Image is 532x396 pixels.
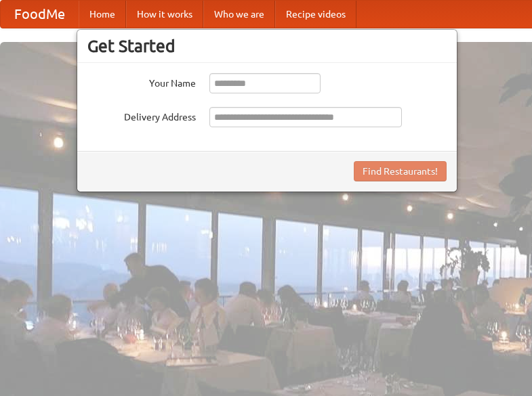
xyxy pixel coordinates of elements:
[87,36,447,56] h3: Get Started
[203,1,275,28] a: Who we are
[1,1,79,28] a: FoodMe
[126,1,203,28] a: How it works
[275,1,356,28] a: Recipe videos
[87,73,196,90] label: Your Name
[354,161,447,181] button: Find Restaurants!
[79,1,126,28] a: Home
[87,107,196,124] label: Delivery Address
